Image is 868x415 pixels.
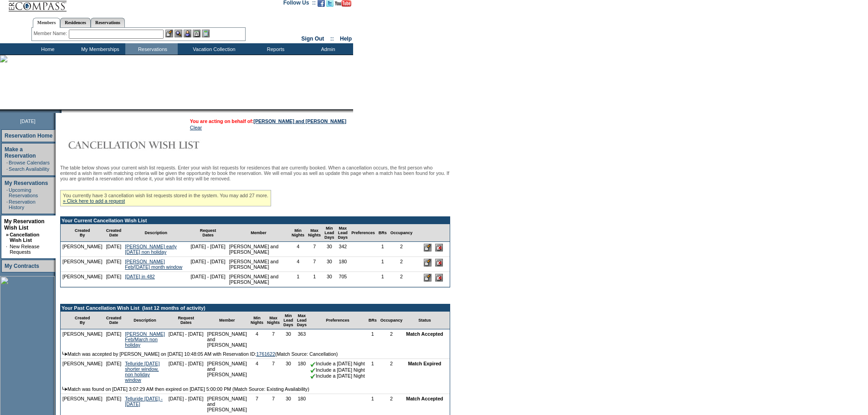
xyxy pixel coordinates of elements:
[9,160,50,165] a: Browse Calendars
[377,224,389,242] td: BRs
[306,272,323,287] td: 1
[323,224,336,242] td: Min Lead Days
[6,199,8,210] td: ·
[308,312,367,329] td: Preferences
[306,257,323,272] td: 7
[6,187,8,198] td: ·
[282,359,295,384] td: 30
[227,272,290,287] td: [PERSON_NAME] and [PERSON_NAME]
[310,367,365,373] nobr: Include a [DATE] Night
[336,257,350,272] td: 180
[301,43,353,55] td: Admin
[4,218,45,231] a: My Reservation Wish List
[389,272,415,287] td: 2
[33,18,61,28] a: Members
[104,242,123,257] td: [DATE]
[5,133,52,139] a: Reservation Home
[60,18,91,27] a: Residences
[6,232,9,237] b: »
[253,118,346,124] a: [PERSON_NAME] and [PERSON_NAME]
[282,312,295,329] td: Min Lead Days
[5,180,48,186] a: My Reservations
[190,125,202,130] a: Clear
[175,30,182,37] img: View
[435,259,443,266] input: Delete this Request
[60,136,242,154] img: Cancellation Wish List
[169,396,204,401] nobr: [DATE] - [DATE]
[256,351,275,357] a: 1761622
[435,244,443,251] input: Delete this Request
[9,199,36,210] a: Reservation History
[6,244,9,255] td: ·
[125,361,159,383] a: Telluride [DATE] shorter window, non holiday window
[125,244,177,255] a: [PERSON_NAME] early [DATE] non holiday
[125,43,178,55] td: Reservations
[349,224,377,242] td: Preferences
[193,30,200,37] img: Reservations
[63,198,125,204] a: » Click here to add a request
[290,272,306,287] td: 1
[306,224,323,242] td: Max Nights
[190,244,226,249] nobr: [DATE] - [DATE]
[62,109,62,113] img: blank.gif
[61,329,104,349] td: [PERSON_NAME]
[290,242,306,257] td: 4
[306,242,323,257] td: 7
[104,394,123,414] td: [DATE]
[310,362,316,367] img: chkSmaller.gif
[377,242,389,257] td: 1
[336,224,350,242] td: Max Lead Days
[125,274,155,279] a: [DATE] in 482
[10,244,39,255] a: New Release Requests
[265,359,282,384] td: 7
[340,36,352,42] a: Help
[202,30,210,37] img: b_calculator.gif
[265,329,282,349] td: 7
[323,257,336,272] td: 30
[123,312,167,329] td: Description
[379,394,405,414] td: 2
[295,359,309,384] td: 180
[165,30,173,37] img: b_edit.gif
[310,374,316,379] img: chkSmaller.gif
[167,312,205,329] td: Request Dates
[73,43,125,55] td: My Memberships
[58,109,62,113] img: promoShadowLeftCorner.gif
[20,118,36,124] span: [DATE]
[318,2,325,8] a: Become our fan on Facebook
[5,146,36,159] a: Make a Reservation
[125,259,182,270] a: [PERSON_NAME] Feb/[DATE] month window
[190,274,226,279] nobr: [DATE] - [DATE]
[424,244,431,251] input: Edit this Request
[9,166,49,172] a: Search Availability
[389,224,415,242] td: Occupancy
[104,257,123,272] td: [DATE]
[60,190,271,206] div: You currently have 3 cancellation wish list requests stored in the system. You may add 27 more.
[404,312,445,329] td: Status
[249,359,265,384] td: 4
[282,394,295,414] td: 30
[61,304,450,312] td: Your Past Cancellation Wish List (last 12 months of activity)
[205,394,249,414] td: [PERSON_NAME] and [PERSON_NAME]
[61,224,104,242] td: Created By
[367,329,379,349] td: 1
[61,272,104,287] td: [PERSON_NAME]
[104,359,123,384] td: [DATE]
[169,331,204,337] nobr: [DATE] - [DATE]
[336,272,350,287] td: 705
[205,312,249,329] td: Member
[184,30,191,37] img: Impersonate
[62,352,67,356] img: arrow.gif
[301,36,324,42] a: Sign Out
[169,361,204,366] nobr: [DATE] - [DATE]
[91,18,125,27] a: Reservations
[379,359,405,384] td: 2
[104,224,123,242] td: Created Date
[295,394,309,414] td: 180
[406,396,443,401] nobr: Match Accepted
[377,272,389,287] td: 1
[61,217,450,224] td: Your Current Cancellation Wish List
[389,242,415,257] td: 2
[406,331,443,337] nobr: Match Accepted
[408,361,441,366] nobr: Match Expired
